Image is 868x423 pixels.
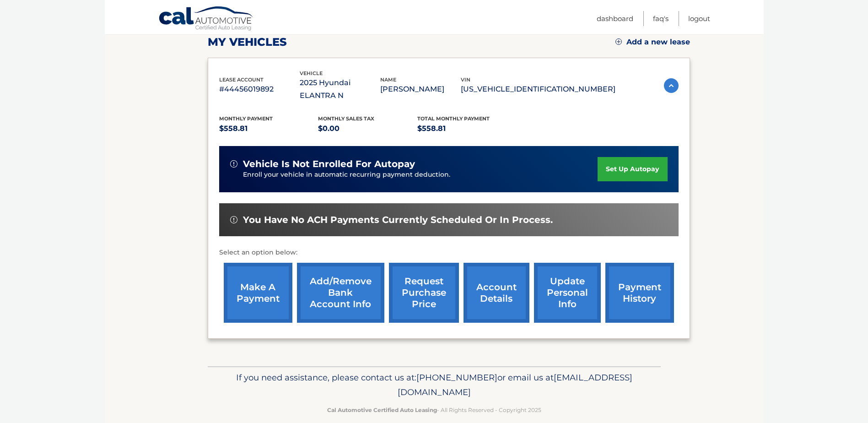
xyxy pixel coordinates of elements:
[158,6,254,33] a: Cal Automotive
[461,83,615,96] p: [US_VEHICLE_IDENTIFICATION_NUMBER]
[380,83,461,96] p: [PERSON_NAME]
[219,83,300,96] p: #44456019892
[389,263,459,323] a: request purchase price
[534,263,601,323] a: update personal info
[398,372,632,397] span: [EMAIL_ADDRESS][DOMAIN_NAME]
[219,122,318,135] p: $558.81
[214,370,655,400] p: If you need assistance, please contact us at: or email us at
[219,115,273,122] span: Monthly Payment
[243,170,598,180] p: Enroll your vehicle in automatic recurring payment deduction.
[243,158,415,170] span: vehicle is not enrolled for autopay
[597,11,633,26] a: Dashboard
[461,76,470,83] span: vin
[300,76,380,102] p: 2025 Hyundai ELANTRA N
[664,78,679,93] img: accordion-active.svg
[219,76,264,83] span: lease account
[219,247,679,258] p: Select an option below:
[615,38,690,47] a: Add a new lease
[318,115,374,122] span: Monthly sales Tax
[653,11,669,26] a: FAQ's
[416,372,497,383] span: [PHONE_NUMBER]
[615,38,622,45] img: add.svg
[327,407,437,413] strong: Cal Automotive Certified Auto Leasing
[230,160,237,168] img: alert-white.svg
[318,122,417,135] p: $0.00
[208,35,287,49] h2: my vehicles
[300,70,323,76] span: vehicle
[417,115,490,122] span: Total Monthly Payment
[214,405,655,415] p: - All Rights Reserved - Copyright 2025
[417,122,517,135] p: $558.81
[464,263,529,323] a: account details
[605,263,674,323] a: payment history
[598,157,667,181] a: set up autopay
[380,76,396,83] span: name
[688,11,710,26] a: Logout
[230,216,237,223] img: alert-white.svg
[243,214,553,226] span: You have no ACH payments currently scheduled or in process.
[297,263,384,323] a: Add/Remove bank account info
[224,263,292,323] a: make a payment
